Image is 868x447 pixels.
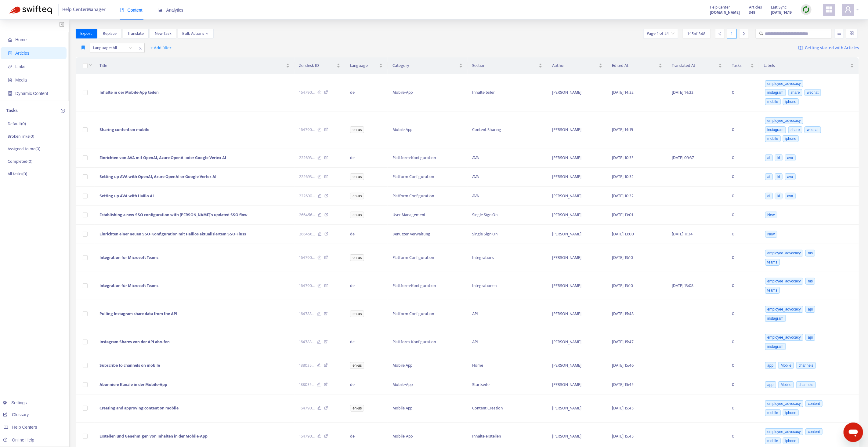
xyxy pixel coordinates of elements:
p: Broken links ( 0 ) [8,133,34,140]
span: [DATE] 15:45 [612,381,634,388]
button: + Add filter [146,43,176,53]
td: Mobile-App [388,375,468,394]
span: Articles [749,4,762,11]
button: Export [76,29,97,38]
span: employee_advocacy [765,334,803,341]
span: employee_advocacy [765,278,803,285]
span: en-us [350,126,364,133]
td: Plattform-Konfiguration [388,148,468,168]
span: 164790 ... [299,126,315,133]
span: Help Centers [12,425,37,430]
span: ava [785,193,796,199]
span: Export [81,30,92,37]
span: [DATE] 13:10 [612,282,633,289]
span: Sharing content on mobile [99,126,149,133]
td: 0 [727,206,759,225]
td: de [345,74,388,111]
span: employee_advocacy [765,80,803,87]
span: employee_advocacy [765,400,803,407]
td: [PERSON_NAME] [547,328,607,356]
span: unordered-list [837,31,841,35]
td: Home [468,356,548,376]
span: link [8,64,12,69]
td: de [345,225,388,244]
a: Settings [3,400,27,405]
span: Inhalte in der Mobile-App teilen [99,89,159,96]
td: AVA [468,168,548,187]
span: Labels [764,62,849,69]
span: instagram [765,126,786,133]
span: 164790 ... [299,433,315,440]
td: [PERSON_NAME] [547,356,607,376]
span: [DATE] 09:37 [672,154,694,161]
td: User Management [388,206,468,225]
span: [DATE] 15:46 [612,362,634,369]
span: Tasks [732,62,749,69]
span: channels [796,381,816,388]
button: Bulk Actionsdown [178,29,214,38]
span: Last Sync [771,4,787,11]
span: Language [350,62,378,69]
span: employee_advocacy [765,250,803,256]
span: 164790 ... [299,254,315,261]
span: New [765,212,777,218]
span: channels [796,362,816,369]
span: ki [775,193,783,199]
span: api [805,334,815,341]
td: [PERSON_NAME] [547,244,607,272]
span: 266456 ... [299,231,315,238]
span: Integration for Microsoft Teams [99,254,158,261]
td: Plattform-Konfiguration [388,272,468,300]
span: [DATE] 13:01 [612,211,633,218]
td: Startseite [468,375,548,394]
span: file-image [8,78,12,82]
th: Category [388,57,468,74]
span: 164790 ... [299,89,315,96]
span: [DATE] 11:34 [672,231,693,238]
td: Mobile App [388,356,468,376]
span: account-book [8,51,12,55]
td: [PERSON_NAME] [547,74,607,111]
span: container [8,91,12,96]
span: en-us [350,405,364,412]
span: [DATE] 14:22 [612,89,634,96]
td: de [345,375,388,394]
span: wechat [805,89,821,96]
span: iphone [783,135,799,142]
td: [PERSON_NAME] [547,375,607,394]
span: [DATE] 10:32 [612,192,634,199]
span: right [742,31,746,36]
span: instagram [765,343,786,350]
img: image-link [798,45,803,50]
span: Integration für Microsoft Teams [99,282,158,289]
span: 164790 ... [299,282,315,289]
span: en-us [350,193,364,199]
span: wechat [805,126,821,133]
span: Help Center Manager [63,4,106,16]
span: employee_advocacy [765,428,803,435]
span: book [120,8,124,12]
span: Subscribe to channels on mobile [99,362,160,369]
td: [PERSON_NAME] [547,300,607,328]
td: 0 [727,225,759,244]
span: New Task [155,30,172,37]
td: 0 [727,328,759,356]
span: plus-circle [61,109,65,113]
td: Content Creation [468,394,548,423]
span: Setting up AVA with Haiilo AI [99,192,154,199]
strong: [DOMAIN_NAME] [710,9,740,16]
td: Mobile-App [388,74,468,111]
td: 0 [727,187,759,206]
span: 164788 ... [299,311,315,317]
span: Analytics [158,8,183,13]
span: Erstellen und Genehmigen von Inhalten in der Mobile-App [99,433,208,440]
p: Default ( 0 ) [8,121,26,127]
span: Category [392,62,458,69]
span: en-us [350,212,364,218]
span: en-us [350,311,364,317]
button: Translate [123,29,149,38]
span: Media [15,78,27,82]
span: Links [15,64,25,69]
img: Swifteq [9,5,52,14]
td: 0 [727,74,759,111]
